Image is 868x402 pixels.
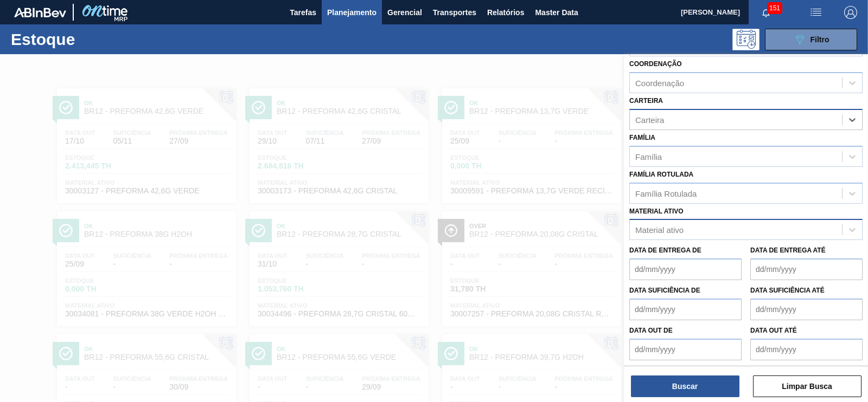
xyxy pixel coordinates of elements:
[387,6,422,19] span: Gerencial
[629,339,742,360] input: dd/mm/yyyy
[535,6,578,19] span: Master Data
[732,29,759,50] div: Pogramando: nenhum usuário selecionado
[433,6,476,19] span: Transportes
[629,299,742,320] input: dd/mm/yyyy
[749,5,783,20] button: Notificações
[809,6,822,19] img: userActions
[290,6,316,19] span: Tarefas
[635,189,697,198] div: Família Rotulada
[629,208,684,215] label: Material ativo
[750,299,863,320] input: dd/mm/yyyy
[629,327,673,334] label: Data out de
[629,287,700,294] label: Data suficiência de
[635,79,684,88] div: Coordenação
[810,35,829,44] span: Filtro
[750,339,863,360] input: dd/mm/yyyy
[844,6,857,19] img: Logout
[629,258,742,280] input: dd/mm/yyyy
[327,6,376,19] span: Planejamento
[750,327,797,334] label: Data out até
[11,33,168,46] h1: Estoque
[629,60,682,68] label: Coordenação
[629,134,655,141] label: Família
[750,287,825,294] label: Data suficiência até
[635,225,684,235] div: Material ativo
[635,152,662,161] div: Família
[750,258,863,280] input: dd/mm/yyyy
[750,247,826,254] label: Data de Entrega até
[487,6,524,19] span: Relatórios
[765,29,857,50] button: Filtro
[635,115,664,124] div: Carteira
[629,171,693,178] label: Família Rotulada
[767,2,782,14] span: 151
[629,247,701,254] label: Data de Entrega de
[629,97,663,105] label: Carteira
[14,8,66,17] img: TNhmsLtSVTkK8tSr43FrP2fwEKptu5GPRR3wAAAABJRU5ErkJggg==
